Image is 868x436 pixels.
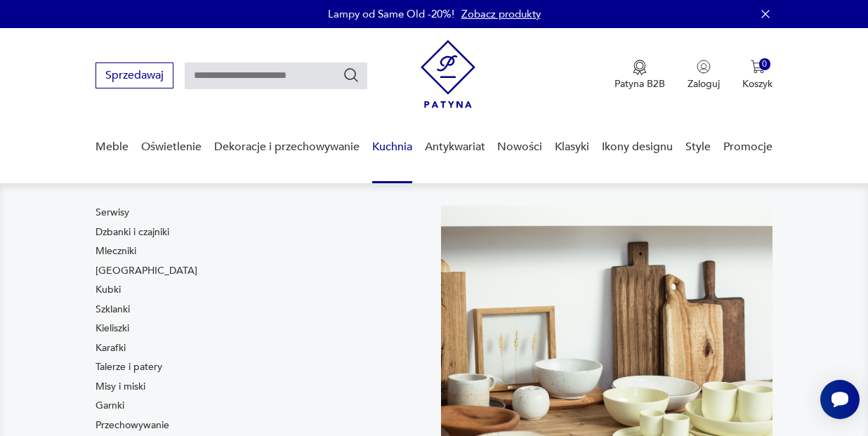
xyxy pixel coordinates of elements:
button: 0Koszyk [742,60,772,91]
a: Misy i miski [96,380,145,394]
a: Oświetlenie [141,120,202,174]
a: Zobacz produkty [461,7,541,21]
a: [GEOGRAPHIC_DATA] [96,264,197,278]
a: Przechowywanie [96,418,169,432]
a: Talerze i patery [96,360,162,374]
button: Sprzedawaj [96,62,173,88]
a: Kuchnia [372,120,412,174]
a: Kubki [96,283,121,297]
a: Sprzedawaj [96,72,173,81]
div: 0 [759,58,771,70]
a: Ikona medaluPatyna B2B [614,60,665,91]
a: Szklanki [96,303,130,317]
a: Antykwariat [425,120,485,174]
a: Ikony designu [602,120,673,174]
a: Promocje [723,120,772,174]
p: Zaloguj [688,77,720,91]
a: Karafki [96,341,126,355]
a: Style [685,120,711,174]
a: Serwisy [96,206,129,220]
a: Nowości [497,120,542,174]
a: Meble [96,120,129,174]
iframe: Smartsupp widget button [820,380,860,419]
img: Patyna - sklep z meblami i dekoracjami vintage [421,40,475,108]
p: Lampy od Same Old -20%! [328,7,454,21]
a: Dzbanki i czajniki [96,225,169,239]
a: Klasyki [555,120,589,174]
img: Ikonka użytkownika [697,60,711,74]
button: Zaloguj [688,60,720,91]
img: Ikona koszyka [751,60,765,74]
button: Patyna B2B [614,60,665,91]
a: Dekoracje i przechowywanie [214,120,360,174]
button: Szukaj [343,67,360,84]
p: Koszyk [742,77,772,91]
p: Patyna B2B [614,77,665,91]
a: Kieliszki [96,322,129,336]
a: Garnki [96,399,124,413]
img: Ikona medalu [633,60,647,75]
a: Mleczniki [96,244,136,258]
